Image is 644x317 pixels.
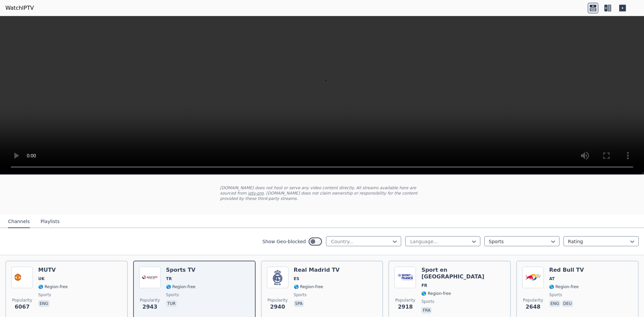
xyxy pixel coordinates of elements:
[294,300,304,307] p: spa
[38,267,68,273] h6: MUTV
[421,291,451,296] span: 🌎 Region-free
[398,303,413,311] span: 2918
[143,303,158,311] span: 2943
[5,4,34,12] a: WatchIPTV
[395,298,415,303] span: Popularity
[421,283,427,288] span: FR
[294,276,300,281] span: ES
[549,276,555,281] span: AT
[522,267,544,288] img: Red Bull TV
[41,215,60,228] button: Playlists
[38,300,50,307] p: eng
[248,191,264,196] a: iptv-org
[8,215,30,228] button: Channels
[523,298,543,303] span: Popularity
[267,267,288,288] img: Real Madrid TV
[294,292,307,298] span: sports
[294,267,340,273] h6: Real Madrid TV
[549,267,584,273] h6: Red Bull TV
[38,284,68,289] span: 🌎 Region-free
[262,238,306,245] label: Show Geo-blocked
[421,307,432,314] p: fra
[421,299,434,304] span: sports
[220,185,424,201] p: [DOMAIN_NAME] does not host or serve any video content directly. All streams available here are s...
[11,267,33,288] img: MUTV
[294,284,323,289] span: 🌎 Region-free
[166,276,172,281] span: TR
[140,298,160,303] span: Popularity
[394,267,416,288] img: Sport en France
[38,292,51,298] span: sports
[526,303,541,311] span: 2648
[15,303,30,311] span: 6067
[166,284,196,289] span: 🌎 Region-free
[166,292,179,298] span: sports
[549,292,562,298] span: sports
[549,300,560,307] p: eng
[166,267,196,273] h6: Sports TV
[38,276,45,281] span: UK
[562,300,573,307] p: deu
[270,303,285,311] span: 2940
[421,267,505,280] h6: Sport en [GEOGRAPHIC_DATA]
[549,284,579,289] span: 🌎 Region-free
[166,300,177,307] p: tur
[139,267,161,288] img: Sports TV
[268,298,288,303] span: Popularity
[12,298,32,303] span: Popularity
